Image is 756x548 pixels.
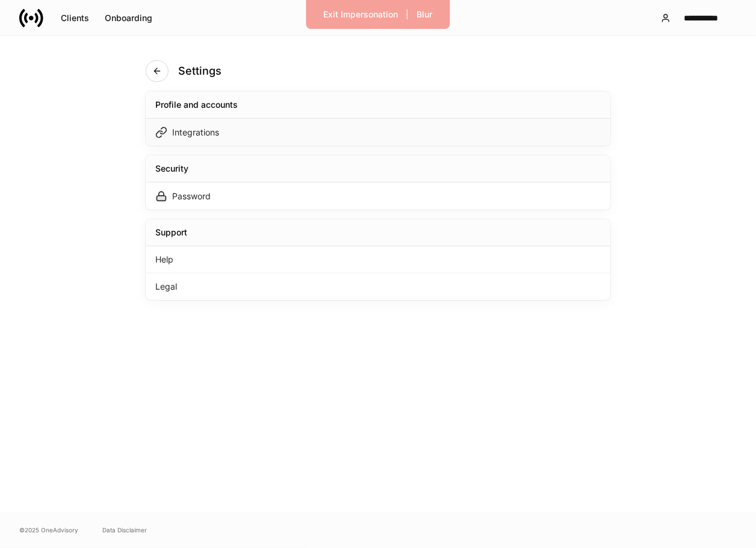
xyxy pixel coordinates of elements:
[409,5,441,24] button: Blur
[105,14,152,22] div: Onboarding
[19,525,78,535] span: © 2025 OneAdvisory
[178,64,222,78] h4: Settings
[324,10,398,19] div: Exit Impersonation
[155,163,188,175] div: Security
[172,190,211,202] div: Password
[155,99,238,111] div: Profile and accounts
[53,8,97,28] button: Clients
[417,10,433,19] div: Blur
[316,5,406,24] button: Exit Impersonation
[146,246,610,273] div: Help
[172,126,219,139] div: Integrations
[97,8,160,28] button: Onboarding
[155,226,187,238] div: Support
[146,273,610,300] div: Legal
[61,14,89,22] div: Clients
[102,525,147,535] a: Data Disclaimer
